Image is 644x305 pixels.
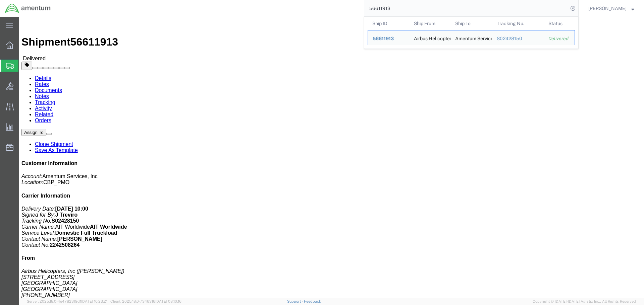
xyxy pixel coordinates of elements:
div: 56611913 [373,35,405,42]
th: Ship ID [368,17,409,30]
button: [PERSON_NAME] [588,4,635,12]
span: 56611913 [373,36,394,41]
iframe: FS Legacy Container [19,17,644,298]
a: Feedback [304,299,321,303]
th: Tracking Nu. [492,17,544,30]
table: Search Results [368,17,578,49]
th: Status [544,17,575,30]
img: logo [5,3,51,13]
div: Airbus Helicopters, Inc [414,30,446,45]
span: [DATE] 08:10:16 [155,299,181,303]
a: Support [287,299,304,303]
span: Server: 2025.18.0-4e47823f9d1 [27,299,107,303]
div: Amentum Services, Inc [455,30,487,45]
div: Delivered [548,35,570,42]
div: S02428150 [497,35,539,42]
span: Client: 2025.18.0-7346316 [110,299,181,303]
span: [DATE] 10:23:21 [81,299,107,303]
span: Copyright © [DATE]-[DATE] Agistix Inc., All Rights Reserved [533,299,636,304]
th: Ship From [409,17,451,30]
input: Search for shipment number, reference number [364,0,568,16]
th: Ship To [450,17,492,30]
span: Steven Alcott [588,5,627,12]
